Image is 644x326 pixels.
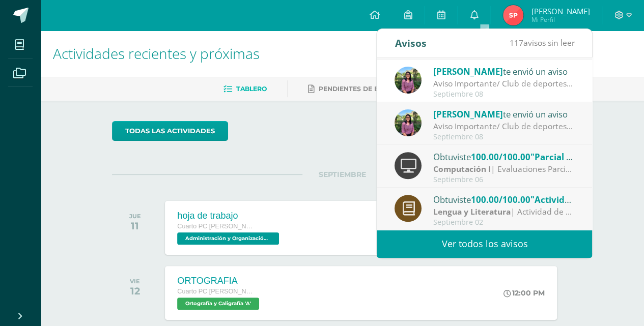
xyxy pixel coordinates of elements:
span: Cuarto PC [PERSON_NAME] [177,288,254,295]
div: Obtuviste en [433,150,575,163]
img: 50160636c8645c56db84f77601761a06.png [395,67,422,94]
div: | Actividad de zona [433,206,575,218]
div: te envió un aviso [433,65,575,78]
div: hoja de trabajo [177,211,282,221]
div: Obtuviste en [433,193,575,206]
div: JUE [129,213,141,220]
span: [PERSON_NAME] [433,66,503,77]
span: 100.00/100.00 [471,151,530,163]
span: Mi Perfil [531,15,590,24]
strong: Lengua y Literatura [433,206,511,217]
div: 12 [130,285,140,297]
div: Aviso Importante/ Club de deportes: Estimados padres de familia: Deseo se encuentren bien, envío ... [433,78,575,90]
div: te envió un aviso [433,107,575,121]
span: SEPTIEMBRE [302,170,382,179]
img: c347b9b87da4fd7bf1bf5579371333ac.png [503,5,523,25]
span: Tablero [236,85,267,93]
div: Avisos [395,29,426,57]
div: Aviso Importante/ Club de deportes: Estimados padres de familia: Deseo se encuentren bien, envío ... [433,121,575,132]
a: Tablero [223,81,267,97]
div: 11 [129,220,141,232]
div: VIE [130,278,140,285]
span: 100.00/100.00 [471,194,530,205]
span: avisos sin leer [509,37,574,48]
span: Pendientes de entrega [319,85,406,93]
div: Septiembre 06 [433,175,575,184]
a: todas las Actividades [112,121,228,141]
a: Pendientes de entrega [308,81,406,97]
span: [PERSON_NAME] [531,6,590,16]
img: 50160636c8645c56db84f77601761a06.png [395,109,422,136]
span: Ortografía y Caligrafía 'A' [177,298,259,310]
span: 117 [509,37,523,48]
div: Septiembre 02 [433,218,575,227]
span: Cuarto PC [PERSON_NAME] [177,223,254,230]
div: | Evaluaciones Parciales [433,163,575,175]
div: 12:00 PM [503,288,545,298]
a: Ver todos los avisos [377,230,592,258]
span: Administración y Organización de Oficina 'A' [177,232,279,245]
div: ORTOGRAFIA [177,276,262,286]
span: [PERSON_NAME] [433,108,503,120]
div: Septiembre 08 [433,90,575,99]
span: Actividades recientes y próximas [53,44,260,63]
strong: Computación I [433,163,491,174]
div: Septiembre 08 [433,133,575,141]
